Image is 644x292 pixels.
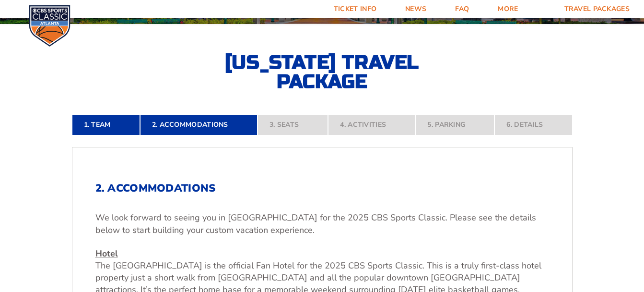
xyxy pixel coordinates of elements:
u: Hotel [95,248,118,259]
p: We look forward to seeing you in [GEOGRAPHIC_DATA] for the 2025 CBS Sports Classic. Please see th... [95,212,549,236]
h2: [US_STATE] Travel Package [217,53,428,91]
img: CBS Sports Classic [29,5,70,47]
h2: 2. Accommodations [95,182,549,195]
a: 1. Team [72,114,140,135]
